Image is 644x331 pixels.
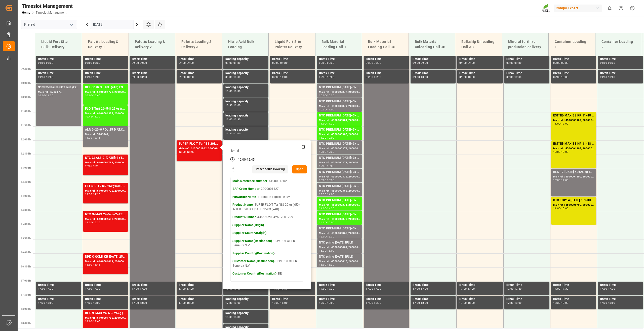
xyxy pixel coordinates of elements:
[319,71,360,76] div: Break Time
[22,2,73,10] div: Timeslot Management
[232,272,276,275] strong: Customer Country(Destination)
[232,179,267,183] strong: Main Reference Number
[607,62,608,64] div: -
[92,62,93,64] div: -
[468,76,475,78] div: 10:00
[327,94,334,97] div: 10:30
[232,272,301,276] p: - BE
[187,62,194,64] div: 09:30
[85,193,92,195] div: 13:30
[599,37,638,52] div: Container Loading 2
[553,141,594,146] div: EST TE-MAX BS KR 11-48 1000kg BB
[560,76,561,78] div: -
[420,62,421,64] div: -
[132,71,173,76] div: Break Time
[319,193,326,195] div: 13:30
[279,62,280,64] div: -
[327,76,334,78] div: 10:00
[413,71,454,76] div: Break Time
[319,235,326,238] div: 15:00
[21,180,31,183] span: 13:30 Hr
[560,207,561,209] div: -
[46,76,53,78] div: 10:00
[186,62,187,64] div: -
[229,149,305,153] div: [DATE]
[272,76,279,78] div: 09:30
[561,76,569,78] div: 10:00
[553,113,594,118] div: EST TE-MAX BS KR 11-48 1000kg BB
[319,62,326,64] div: 09:00
[132,57,173,62] div: Break Time
[225,113,266,118] div: loading capacity
[38,90,79,94] div: Main ref : 5733173,
[326,123,327,125] div: -
[232,259,274,263] strong: Customer Name(Destination)
[233,104,241,106] div: 11:00
[553,198,594,203] div: DTC TOP14 [DATE] 15%UH 3M 25kg(x42) WW
[186,151,187,153] div: -
[38,71,79,76] div: Break Time
[85,221,92,224] div: 14:30
[561,179,569,181] div: 14:00
[467,76,467,78] div: -
[326,235,327,238] div: -
[506,57,547,62] div: Break Time
[319,156,360,161] div: NTC PREMIUM [DATE]+3+TE BULK
[319,94,326,97] div: 10:00
[319,113,360,118] div: NTC PREMIUM [DATE]+3+TE BULK
[232,259,301,268] p: - COMPO EXPERT Benelux N.V.
[92,193,93,195] div: -
[232,251,301,256] p: -
[225,132,233,135] div: 11:30
[233,90,233,92] div: -
[232,187,259,191] strong: SAP Order Number
[560,179,561,181] div: -
[554,5,602,12] div: Compo Expert
[279,76,280,78] div: -
[93,165,100,167] div: 13:15
[319,90,360,94] div: Main ref : 4500000377, 2000000279
[604,3,615,14] button: show 0 new notifications
[327,151,334,153] div: 12:30
[21,68,31,70] span: 09:30 Hr
[21,124,31,127] span: 11:30 Hr
[319,137,326,139] div: 11:30
[553,146,594,151] div: Main ref : 4500001102, 2000001085
[319,161,360,165] div: Main ref : 4500000378, 2000000279
[232,223,264,227] strong: Supplier Name(Origin)
[85,127,126,132] div: ALR 0-20-0 FOL 25 D,AT,CH,EN,BLN;BLK CLASSIC [DATE] FOL 25 D,EN,FR,NL,PL;BLK CLASSIC [DATE] FOL 2...
[38,94,45,97] div: 10:00
[232,239,301,248] p: - COMPO EXPERT Benelux N.V.
[374,62,381,64] div: 09:30
[553,170,594,175] div: BLK 12,[DATE] 42x25 kg INT;FLO T NK 14-0-19 25kg (x40) INT
[85,184,126,189] div: FET 6-0-12 KR 25kgx40 DE,AT,[GEOGRAPHIC_DATA],ES,ITFLO T EAGLE NK 17-0-16 25kg (x40) INTTPL N 12-...
[366,37,405,52] div: Bulk Material Loading Hall 3C
[319,184,360,189] div: NTC PREMIUM [DATE]+3+TE BULK
[459,57,500,62] div: Break Time
[560,151,561,153] div: -
[38,76,45,78] div: 09:30
[560,123,561,125] div: -
[514,62,522,64] div: 09:30
[553,207,560,209] div: 14:00
[225,104,233,106] div: 10:30
[326,193,327,195] div: -
[85,57,126,62] div: Break Time
[561,62,569,64] div: 09:30
[615,3,627,14] button: Help Center
[319,217,360,221] div: Main ref : 4500000370, 2000000279
[506,62,514,64] div: 09:00
[92,76,93,78] div: -
[21,20,77,29] input: Type to search/select
[366,71,407,76] div: Break Time
[413,57,454,62] div: Break Time
[226,37,265,52] div: Nitric Acid Bulk Loading
[45,62,46,64] div: -
[179,76,186,78] div: 09:30
[468,62,475,64] div: 09:30
[553,151,560,153] div: 12:00
[86,37,125,52] div: Paletts Loading & Delivery 1
[139,76,140,78] div: -
[272,71,313,76] div: Break Time
[600,76,607,78] div: 09:30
